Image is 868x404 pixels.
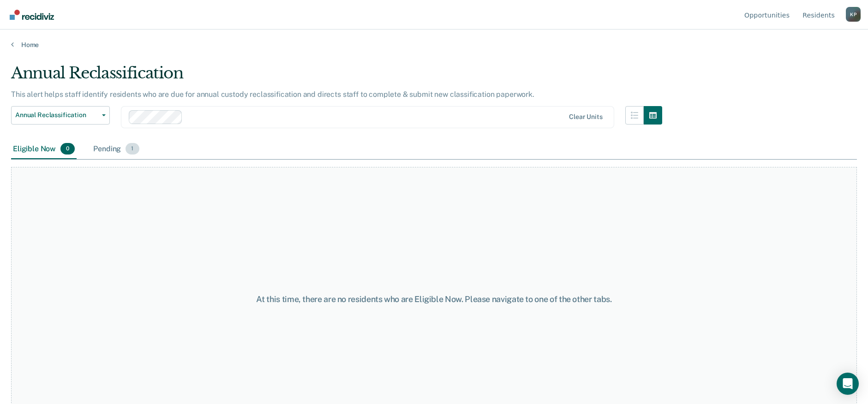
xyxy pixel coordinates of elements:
[846,7,861,22] div: K P
[846,7,861,22] button: Profile dropdown button
[91,139,141,160] div: Pending1
[837,373,859,395] div: Open Intercom Messenger
[10,10,54,20] img: Recidiviz
[11,64,662,90] div: Annual Reclassification
[11,139,77,160] div: Eligible Now0
[11,41,857,49] a: Home
[11,106,110,125] button: Annual Reclassification
[15,111,98,119] span: Annual Reclassification
[126,143,139,155] span: 1
[569,113,603,121] div: Clear units
[223,294,646,304] div: At this time, there are no residents who are Eligible Now. Please navigate to one of the other tabs.
[60,143,75,155] span: 0
[11,90,534,99] p: This alert helps staff identify residents who are due for annual custody reclassification and dir...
